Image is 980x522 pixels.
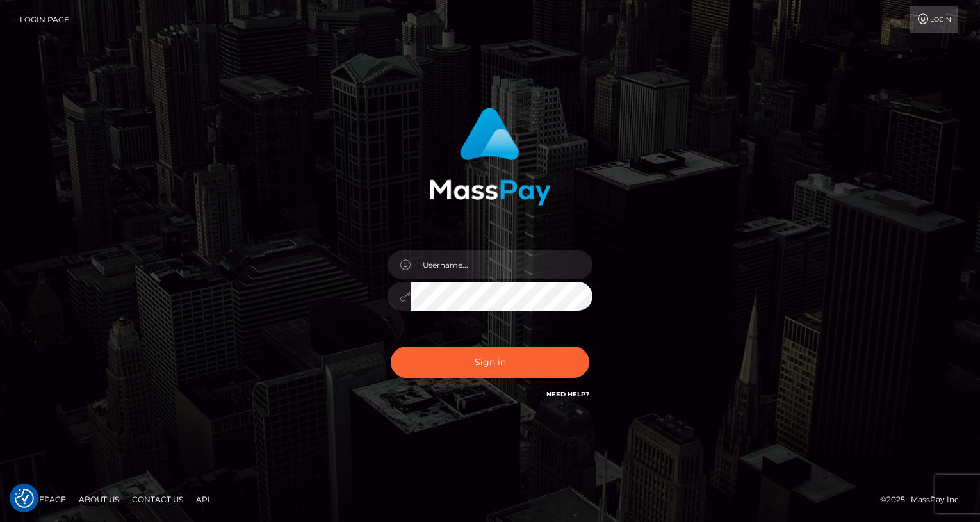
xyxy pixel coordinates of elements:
a: Homepage [14,489,71,509]
a: About Us [74,489,124,509]
a: Login [910,6,958,33]
img: MassPay Login [429,108,551,206]
a: Login Page [20,6,69,33]
input: Username... [411,250,592,279]
a: Need Help? [546,390,589,398]
a: Contact Us [127,489,188,509]
img: Revisit consent button [15,489,34,508]
button: Consent Preferences [15,489,34,508]
a: API [191,489,215,509]
button: Sign in [391,347,589,378]
div: © 2025 , MassPay Inc. [880,493,970,507]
